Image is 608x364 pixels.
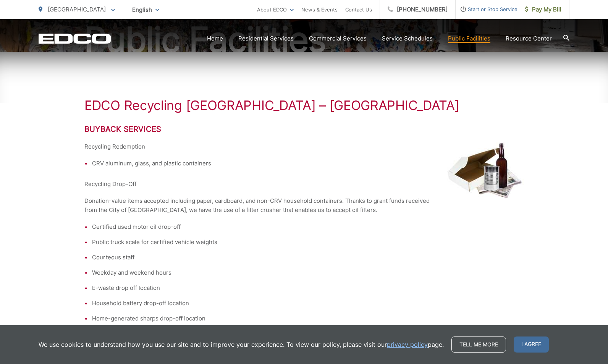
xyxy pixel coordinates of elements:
a: News & Events [301,5,338,14]
li: E-waste drop off location [92,283,524,293]
a: Tell me more [451,336,506,353]
li: CRV aluminum, glass, and plastic containers [92,159,524,168]
li: Public truck scale for certified vehicle weights [92,238,524,247]
a: Public Facilities [448,34,490,43]
a: Residential Services [238,34,294,43]
h1: EDCO Recycling [GEOGRAPHIC_DATA] – [GEOGRAPHIC_DATA] [84,98,524,113]
a: Resource Center [506,34,552,43]
a: privacy policy [387,340,428,349]
p: Donation-value items accepted including paper, cardboard, and non-CRV household containers. Thank... [84,196,524,215]
span: [GEOGRAPHIC_DATA] [48,6,106,13]
p: Recycling Redemption [84,142,524,151]
li: Certified used motor oil drop-off [92,222,524,231]
p: We use cookies to understand how you use our site and to improve your experience. To view our pol... [39,340,444,349]
a: Service Schedules [382,34,433,43]
a: Commercial Services [309,34,367,43]
a: EDCD logo. Return to the homepage. [39,33,111,44]
p: Recycling Drop-Off [84,180,524,189]
li: Courteous staff [92,253,524,262]
span: English [126,3,165,16]
img: Recycling [447,142,524,199]
a: Home [207,34,223,43]
li: Weekday and weekend hours [92,268,524,277]
a: About EDCO [257,5,294,14]
span: Pay My Bill [525,5,561,14]
a: Contact Us [345,5,372,14]
li: Home-generated sharps drop-off location [92,314,524,323]
li: Household battery drop-off location [92,299,524,308]
h2: Buyback Services [84,125,524,134]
